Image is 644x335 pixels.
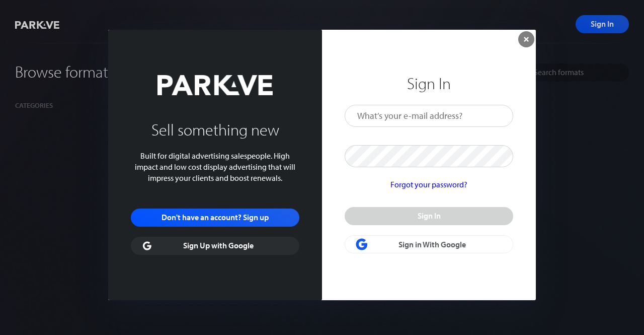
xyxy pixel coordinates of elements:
img: logo-parkave-light.417bd14.png [157,75,272,95]
h1: Sell something new [131,121,299,138]
a: Sign Up with Google [131,237,299,255]
h1: Sign In [345,75,513,91]
a: Sign In [345,207,513,225]
a: Forgot your password? [390,179,467,189]
input: What’s your e-mail address? [345,105,513,127]
a: Don't have an account? Sign up [131,209,299,227]
p: Built for digital advertising salespeople. High impact and low cost display advertising that will... [131,145,299,183]
span: Sign in With Google [345,235,513,253]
